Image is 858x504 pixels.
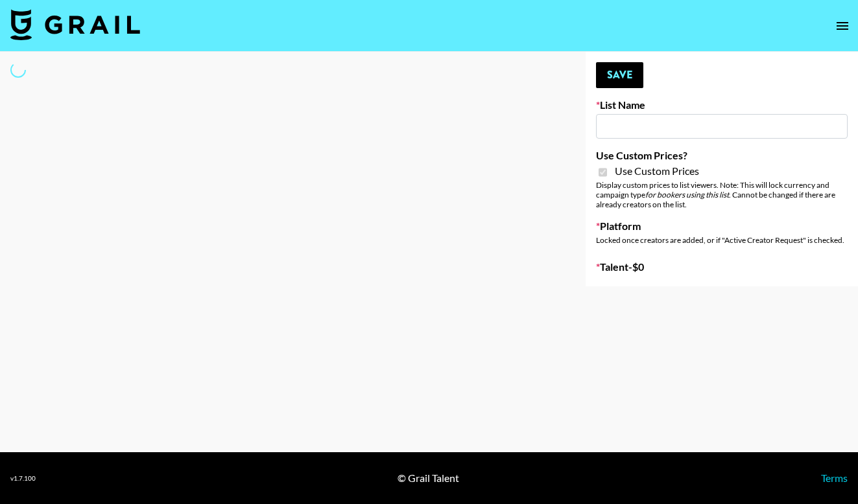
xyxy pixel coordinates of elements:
a: Terms [821,472,848,484]
label: List Name [596,98,848,111]
div: Display custom prices to list viewers. Note: This will lock currency and campaign type . Cannot b... [596,180,848,209]
button: open drawer [829,13,855,39]
div: Locked once creators are added, or if "Active Creator Request" is checked. [596,235,848,245]
label: Talent - $ 0 [596,260,848,273]
div: v 1.7.100 [10,474,36,483]
div: © Grail Talent [398,472,459,485]
label: Platform [596,220,848,233]
img: Grail Talent [10,9,140,40]
button: Save [596,62,643,88]
span: Use Custom Prices [615,165,699,178]
em: for bookers using this list [645,190,729,200]
label: Use Custom Prices? [596,149,848,162]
